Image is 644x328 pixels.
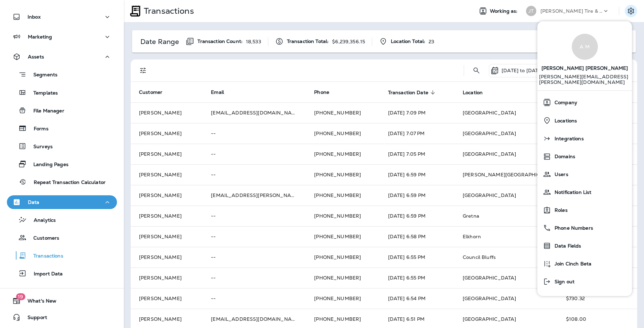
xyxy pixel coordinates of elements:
p: Templates [26,90,58,97]
p: $6,239,356.15 [332,39,365,44]
td: [PHONE_NUMBER] [306,185,379,206]
span: Sign out [551,279,575,285]
p: -- [211,254,298,260]
p: Marketing [28,34,52,40]
span: [GEOGRAPHIC_DATA] [463,151,516,157]
button: Filters [136,64,150,77]
td: [PERSON_NAME] [131,267,203,288]
td: [PHONE_NUMBER] [306,226,379,247]
td: [PHONE_NUMBER] [306,102,379,123]
p: -- [211,151,298,157]
td: [DATE] 6:59 PM [380,206,454,226]
span: [GEOGRAPHIC_DATA] [463,295,516,302]
p: Analytics [27,217,56,224]
button: Join Cinch Beta [537,255,632,273]
span: Support [21,315,47,323]
button: Assets [7,50,117,64]
a: Users [540,167,629,181]
td: [DATE] 7:05 PM [380,144,454,164]
span: Transaction Date [388,90,428,96]
p: -- [211,172,298,177]
td: [PERSON_NAME] [131,164,203,185]
p: [PERSON_NAME][EMAIL_ADDRESS][PERSON_NAME][DOMAIN_NAME] [539,74,631,90]
p: [DATE] to [DATE] [502,68,543,73]
td: $730.32 [558,288,637,309]
td: [DATE] 7:09 PM [380,102,454,123]
span: Phone Numbers [551,225,593,231]
p: [PERSON_NAME] Tire & Auto [540,8,602,14]
td: [DATE] 6:54 PM [380,288,454,309]
td: [PHONE_NUMBER] [306,144,379,164]
span: Email [211,89,224,95]
span: [PERSON_NAME] [PERSON_NAME] [541,60,628,74]
a: Notification List [540,185,629,199]
button: Notification List [537,183,632,201]
button: Settings [625,5,637,17]
button: Roles [537,201,632,219]
span: Customer [139,89,162,95]
button: Analytics [7,212,117,227]
span: Transaction Count: [197,39,243,44]
td: [PHONE_NUMBER] [306,123,379,144]
span: Notification List [551,189,591,195]
p: Transactions [26,253,63,260]
span: Phone [314,89,329,95]
td: [PERSON_NAME] [131,226,203,247]
td: [PERSON_NAME] [131,247,203,267]
button: Domains [537,147,632,165]
td: [PERSON_NAME] [131,123,203,144]
button: Templates [7,85,117,100]
p: Assets [28,54,44,59]
p: Inbox [28,14,41,20]
button: File Manager [7,103,117,118]
span: Gretna [463,213,479,219]
span: Transaction Date [388,89,437,96]
span: Location [463,89,492,96]
span: What's New [21,298,56,306]
td: [PHONE_NUMBER] [306,267,379,288]
button: Marketing [7,30,117,44]
span: Location Total: [391,39,425,44]
td: [DATE] 6:55 PM [380,247,454,267]
span: Company [551,100,577,106]
p: Customers [26,235,59,242]
td: [DATE] 6:59 PM [380,164,454,185]
button: Data Fields [537,237,632,255]
td: [PERSON_NAME] [131,102,203,123]
td: [EMAIL_ADDRESS][PERSON_NAME][DOMAIN_NAME] [203,185,306,206]
button: Search Transactions [470,64,483,77]
p: -- [211,131,298,136]
span: Integrations [551,136,584,142]
span: Location [463,90,483,96]
span: Locations [551,118,577,124]
td: [DATE] 6:58 PM [380,226,454,247]
button: Sign out [537,273,632,291]
td: [PERSON_NAME] [131,288,203,309]
span: 19 [16,293,25,300]
button: Repeat Transaction Calculator [7,175,117,189]
span: [PERSON_NAME][GEOGRAPHIC_DATA] [463,172,559,178]
td: [PERSON_NAME] [131,185,203,206]
button: Landing Pages [7,157,117,171]
button: Data [7,195,117,209]
span: Elkhorn [463,233,481,240]
p: Date Range [140,39,179,44]
td: [PHONE_NUMBER] [306,164,379,185]
p: 18,533 [246,39,261,44]
a: A M[PERSON_NAME] [PERSON_NAME] [PERSON_NAME][EMAIL_ADDRESS][PERSON_NAME][DOMAIN_NAME] [537,27,632,90]
span: Join Cinch Beta [551,261,591,267]
p: 23 [429,39,434,44]
p: -- [211,296,298,301]
p: File Manager [26,108,64,114]
span: [GEOGRAPHIC_DATA] [463,192,516,198]
td: [DATE] 6:55 PM [380,267,454,288]
button: Support [7,310,117,324]
a: Data Fields [540,239,629,253]
a: Roles [540,203,629,217]
button: Inbox [7,10,117,24]
p: Transactions [141,6,194,16]
td: [DATE] 6:59 PM [380,185,454,206]
span: Council Bluffs [463,254,496,260]
p: Surveys [26,144,53,150]
td: [EMAIL_ADDRESS][DOMAIN_NAME] [203,102,306,123]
